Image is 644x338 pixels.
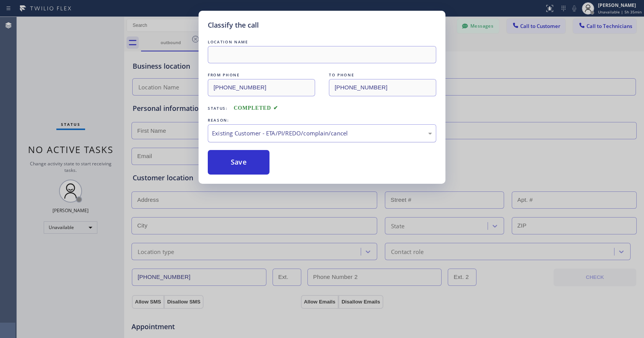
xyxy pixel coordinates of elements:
[208,20,259,30] h5: Classify the call
[208,38,436,46] div: LOCATION NAME
[208,79,315,96] input: From phone
[212,129,432,138] div: Existing Customer - ETA/PI/REDO/complain/cancel
[208,116,436,124] div: REASON:
[208,71,315,79] div: FROM PHONE
[234,105,278,111] span: COMPLETED
[208,150,269,175] button: Save
[208,106,228,111] span: Status:
[329,79,436,96] input: To phone
[329,71,436,79] div: TO PHONE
